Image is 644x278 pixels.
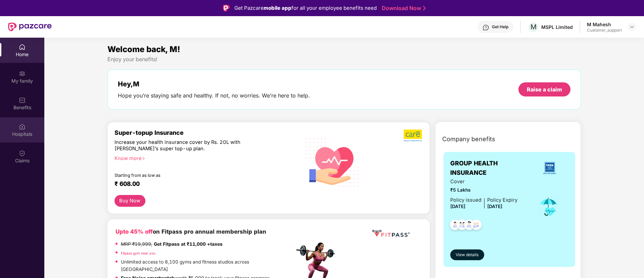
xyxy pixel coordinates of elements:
div: Get Help [492,24,508,30]
img: svg+xml;base64,PHN2ZyB4bWxucz0iaHR0cDovL3d3dy53My5vcmcvMjAwMC9zdmciIHdpZHRoPSI0OC45MTUiIGhlaWdodD... [454,217,470,234]
a: Download Now [382,5,424,12]
div: Hey, M [118,80,310,88]
span: Welcome back, M! [107,44,180,54]
button: Buy Now [114,195,145,207]
img: svg+xml;base64,PHN2ZyBpZD0iRHJvcGRvd24tMzJ4MzIiIHhtbG5zPSJodHRwOi8vd3d3LnczLm9yZy8yMDAwL3N2ZyIgd2... [629,24,635,30]
span: Cover [450,178,517,186]
div: Policy issued [450,196,481,204]
del: MRP ₹19,999, [121,241,152,247]
strong: Get Fitpass at ₹11,000 +taxes [154,241,223,247]
div: Enjoy your benefits! [107,56,581,63]
span: [DATE] [487,204,502,209]
img: icon [538,196,559,218]
span: right [142,157,145,160]
img: svg+xml;base64,PHN2ZyBpZD0iSGVscC0zMngzMiIgeG1sbnM9Imh0dHA6Ly93d3cudzMub3JnLzIwMDAvc3ZnIiB3aWR0aD... [482,24,489,31]
img: insurerLogo [541,159,559,177]
div: Super-topup Insurance [114,129,294,136]
b: on Fitpass pro annual membership plan [116,228,266,235]
img: svg+xml;base64,PHN2ZyBpZD0iQmVuZWZpdHMiIHhtbG5zPSJodHRwOi8vd3d3LnczLm9yZy8yMDAwL3N2ZyIgd2lkdGg9Ij... [19,97,26,104]
img: b5dec4f62d2307b9de63beb79f102df3.png [404,129,423,142]
img: svg+xml;base64,PHN2ZyB4bWxucz0iaHR0cDovL3d3dy53My5vcmcvMjAwMC9zdmciIHdpZHRoPSI0OC45NDMiIGhlaWdodD... [461,217,477,234]
div: Hope you’re staying safe and healthy. If not, no worries. We’re here to help. [118,92,310,99]
a: Fitpass gym near you [121,251,155,255]
div: Get Pazcare for all your employee benefits need [234,4,377,12]
span: View details [456,252,478,258]
strong: mobile app [264,5,291,11]
div: Starting from as low as [114,173,266,177]
img: svg+xml;base64,PHN2ZyB4bWxucz0iaHR0cDovL3d3dy53My5vcmcvMjAwMC9zdmciIHhtbG5zOnhsaW5rPSJodHRwOi8vd3... [301,129,365,195]
p: Unlimited access to 8,100 gyms and fitness studios across [GEOGRAPHIC_DATA] [121,259,294,273]
div: Customer_support [587,28,622,33]
span: GROUP HEALTH INSURANCE [450,159,531,178]
div: Policy Expiry [487,196,517,204]
img: svg+xml;base64,PHN2ZyBpZD0iSG9tZSIgeG1sbnM9Imh0dHA6Ly93d3cudzMub3JnLzIwMDAvc3ZnIiB3aWR0aD0iMjAiIG... [19,44,26,50]
span: ₹5 Lakhs [450,187,517,194]
div: Increase your health insurance cover by Rs. 20L with [PERSON_NAME]’s super top-up plan. [114,139,265,152]
div: M Mahesh [587,21,622,28]
img: svg+xml;base64,PHN2ZyB4bWxucz0iaHR0cDovL3d3dy53My5vcmcvMjAwMC9zdmciIHdpZHRoPSI0OC45NDMiIGhlaWdodD... [447,217,463,234]
div: Raise a claim [527,86,562,93]
img: fppp.png [371,227,411,240]
img: Stroke [423,5,426,12]
div: MSPL Limited [541,24,573,30]
img: svg+xml;base64,PHN2ZyB3aWR0aD0iMjAiIGhlaWdodD0iMjAiIHZpZXdCb3g9IjAgMCAyMCAyMCIgZmlsbD0ibm9uZSIgeG... [19,70,26,77]
div: ₹ 608.00 [114,180,288,188]
b: Upto 45% off [116,228,153,235]
img: svg+xml;base64,PHN2ZyBpZD0iQ2xhaW0iIHhtbG5zPSJodHRwOi8vd3d3LnczLm9yZy8yMDAwL3N2ZyIgd2lkdGg9IjIwIi... [19,150,26,157]
img: Logo [223,5,230,11]
span: Company benefits [442,134,495,144]
img: svg+xml;base64,PHN2ZyBpZD0iSG9zcGl0YWxzIiB4bWxucz0iaHR0cDovL3d3dy53My5vcmcvMjAwMC9zdmciIHdpZHRoPS... [19,123,26,130]
button: View details [450,249,484,260]
span: M [531,23,537,31]
span: [DATE] [450,204,465,209]
img: New Pazcare Logo [8,23,52,31]
img: svg+xml;base64,PHN2ZyB4bWxucz0iaHR0cDovL3d3dy53My5vcmcvMjAwMC9zdmciIHdpZHRoPSI0OC45NDMiIGhlaWdodD... [468,217,485,234]
div: Know more [114,155,290,160]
